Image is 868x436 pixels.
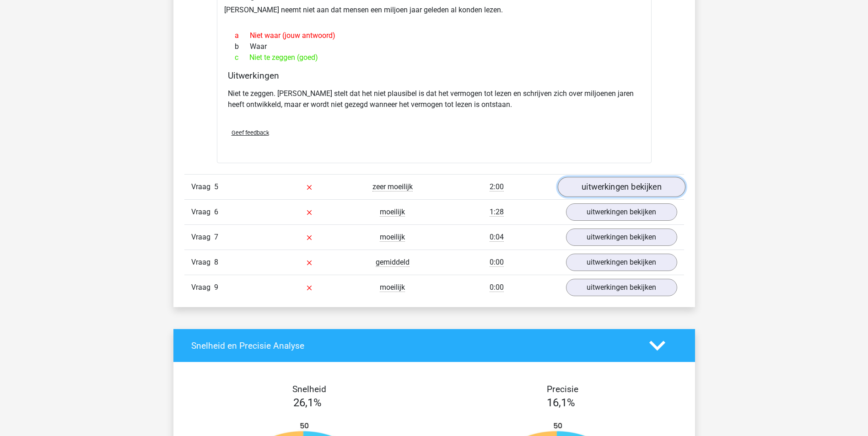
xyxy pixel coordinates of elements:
[566,229,677,246] a: uitwerkingen bekijken
[235,41,250,52] span: b
[547,396,575,409] span: 16,1%
[214,233,218,241] span: 7
[235,52,249,63] span: c
[214,258,218,266] span: 8
[380,283,405,292] span: moeilijk
[214,283,218,292] span: 9
[490,207,504,217] span: 1:28
[191,232,214,243] span: Vraag
[228,41,641,52] div: Waar
[566,254,677,271] a: uitwerkingen bekijken
[214,207,218,216] span: 6
[566,279,677,296] a: uitwerkingen bekijken
[228,30,641,41] div: Niet waar (jouw antwoord)
[191,384,427,394] h4: Snelheid
[293,396,322,409] span: 26,1%
[372,182,413,191] span: zeer moeilijk
[228,88,641,110] p: Niet te zeggen. [PERSON_NAME] stelt dat het niet plausibel is dat het vermogen tot lezen en schri...
[232,129,269,136] span: Geef feedback
[214,182,218,191] span: 5
[557,177,685,197] a: uitwerkingen bekijken
[490,283,504,292] span: 0:00
[191,257,214,268] span: Vraag
[445,384,681,394] h4: Precisie
[380,207,405,217] span: moeilijk
[490,182,504,191] span: 2:00
[490,233,504,242] span: 0:04
[235,30,250,41] span: a
[380,233,405,242] span: moeilijk
[490,258,504,267] span: 0:00
[191,282,214,293] span: Vraag
[228,70,641,81] h4: Uitwerkingen
[191,181,214,192] span: Vraag
[566,203,677,221] a: uitwerkingen bekijken
[228,52,641,63] div: Niet te zeggen (goed)
[376,258,410,267] span: gemiddeld
[191,340,636,351] h4: Snelheid en Precisie Analyse
[191,207,214,218] span: Vraag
